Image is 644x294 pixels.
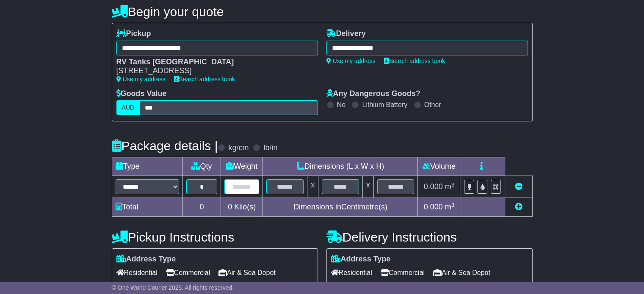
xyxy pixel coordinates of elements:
[362,101,407,109] label: Lithium Battery
[228,143,249,153] label: kg/cm
[263,143,277,153] label: lb/in
[116,255,176,264] label: Address Type
[326,230,533,244] h4: Delivery Instructions
[384,58,445,64] a: Search address book
[337,101,345,109] label: No
[182,198,221,217] td: 0
[116,100,140,115] label: AUD
[112,230,318,244] h4: Pickup Instructions
[451,202,455,208] sup: 3
[221,198,263,217] td: Kilo(s)
[331,255,391,264] label: Address Type
[424,101,441,109] label: Other
[307,176,318,198] td: x
[221,157,263,176] td: Weight
[218,266,276,279] span: Air & Sea Depot
[112,198,182,217] td: Total
[424,182,443,191] span: 0.000
[515,182,522,191] a: Remove this item
[112,157,182,176] td: Type
[445,203,455,211] span: m
[326,89,420,99] label: Any Dangerous Goods?
[331,266,372,279] span: Residential
[263,198,418,217] td: Dimensions in Centimetre(s)
[326,58,376,64] a: Use my address
[116,66,310,76] div: [STREET_ADDRESS]
[182,157,221,176] td: Qty
[424,203,443,211] span: 0.000
[381,266,425,279] span: Commercial
[112,5,533,19] h4: Begin your quote
[515,203,522,211] a: Add new item
[116,266,158,279] span: Residential
[433,266,490,279] span: Air & Sea Depot
[418,157,460,176] td: Volume
[116,58,310,67] div: RV Tanks [GEOGRAPHIC_DATA]
[326,29,366,38] label: Delivery
[362,176,373,198] td: x
[116,29,151,38] label: Pickup
[263,157,418,176] td: Dimensions (L x W x H)
[166,266,210,279] span: Commercial
[228,203,232,211] span: 0
[174,76,235,82] a: Search address book
[451,181,455,188] sup: 3
[445,182,455,191] span: m
[112,284,234,291] span: © One World Courier 2025. All rights reserved.
[112,139,218,153] h4: Package details |
[116,89,167,99] label: Goods Value
[116,76,166,82] a: Use my address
